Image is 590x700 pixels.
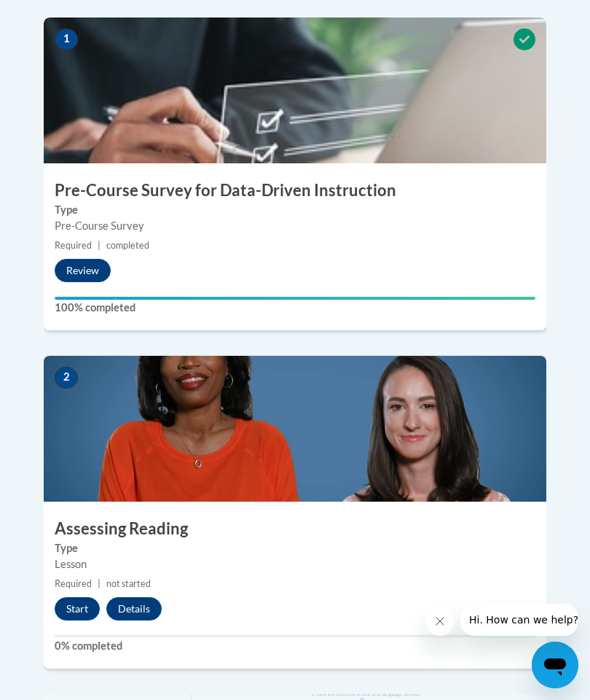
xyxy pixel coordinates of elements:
[55,259,111,282] button: Review
[106,578,151,589] span: not started
[55,300,535,316] label: 100% completed
[425,607,455,636] iframe: Close message
[98,240,101,251] span: |
[55,297,535,300] div: Your progress
[44,17,546,163] img: Course Image
[55,367,78,389] span: 2
[44,356,546,502] img: Course Image
[460,604,578,636] iframe: Message from company
[55,540,535,556] label: Type
[55,556,535,572] div: Lesson
[532,642,578,688] iframe: Button to launch messaging window
[55,240,92,251] span: Required
[44,179,546,202] h3: Pre-Course Survey for Data-Driven Instruction
[55,597,100,621] button: Start
[55,578,92,589] span: Required
[106,240,149,251] span: completed
[55,218,535,234] div: Pre-Course Survey
[55,638,535,654] label: 0% completed
[106,597,162,621] button: Details
[98,578,101,589] span: |
[55,28,78,50] span: 1
[55,202,535,218] label: Type
[44,518,546,540] h3: Assessing Reading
